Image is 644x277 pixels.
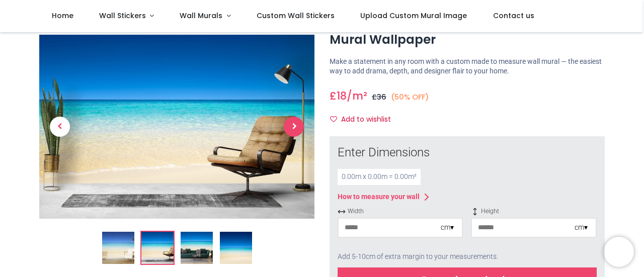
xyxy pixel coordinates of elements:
[330,57,605,76] p: Make a statement in any room with a custom made to measure wall mural — the easiest way to add dr...
[141,232,174,264] img: WS-42570-02
[39,35,314,219] img: WS-42570-02
[441,223,454,233] div: cm ▾
[604,237,634,267] iframe: Brevo live chat
[347,88,367,103] span: /m²
[257,11,335,21] span: Custom Wall Stickers
[391,92,429,103] small: (50% OFF)
[273,62,314,191] a: Next
[338,144,597,161] div: Enter Dimensions
[220,232,252,264] img: WS-42570-04
[330,116,337,123] i: Add to wishlist
[99,11,146,21] span: Wall Stickers
[102,232,134,264] img: White Sand Beach & Tropical Sea Wall Mural Wallpaper
[360,11,467,21] span: Upload Custom Mural Image
[493,11,534,21] span: Contact us
[180,11,222,21] span: Wall Murals
[338,192,420,202] div: How to measure your wall
[575,223,588,233] div: cm ▾
[39,62,80,191] a: Previous
[338,169,421,185] div: 0.00 m x 0.00 m = 0.00 m²
[377,92,386,102] span: 36
[471,207,596,216] span: Height
[372,92,386,102] span: £
[338,207,463,216] span: Width
[181,232,213,264] img: WS-42570-03
[338,246,597,268] div: Add 5-10cm of extra margin to your measurements.
[52,11,73,21] span: Home
[330,88,347,103] span: £
[330,111,399,128] button: Add to wishlistAdd to wishlist
[284,117,304,137] span: Next
[337,88,347,103] span: 18
[50,117,70,137] span: Previous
